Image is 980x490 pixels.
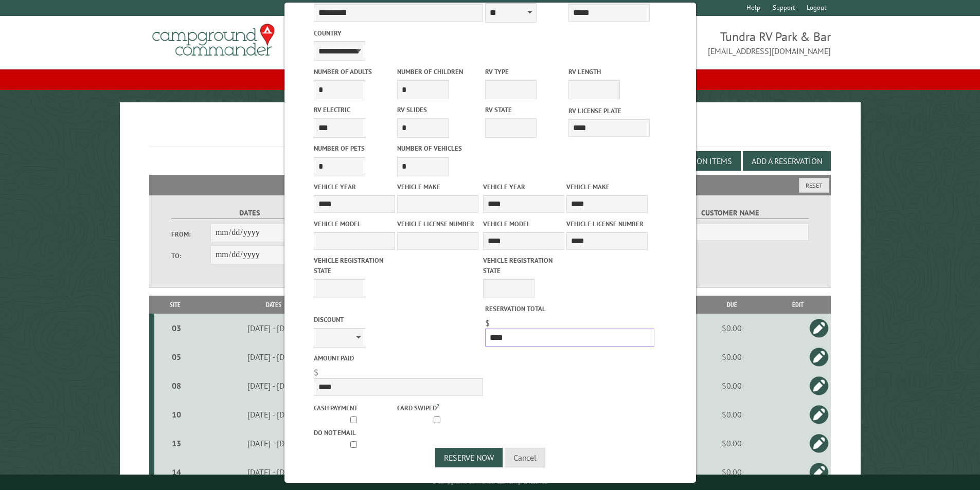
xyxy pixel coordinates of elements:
label: Card swiped [397,402,478,413]
label: Vehicle Year [483,182,564,192]
button: Cancel [505,448,545,467]
th: Site [154,296,196,314]
td: $0.00 [699,371,764,400]
div: [DATE] - [DATE] [198,352,350,362]
div: 13 [158,438,194,448]
label: Cash payment [314,403,395,413]
label: Vehicle Make [397,182,478,192]
div: 14 [158,467,194,477]
label: Discount [314,315,483,324]
div: [DATE] - [DATE] [198,467,350,477]
button: Reserve Now [435,448,503,467]
div: [DATE] - [DATE] [198,323,350,333]
label: Vehicle License Number [566,219,648,229]
label: To: [171,251,210,261]
label: RV Electric [314,105,395,115]
label: RV License Plate [568,106,650,116]
div: [DATE] - [DATE] [198,380,350,391]
button: Reset [799,178,829,193]
label: RV State [485,105,566,115]
label: Country [314,28,483,38]
div: 03 [158,323,194,333]
td: $0.00 [699,458,764,486]
label: Vehicle Model [314,219,395,229]
label: RV Slides [397,105,478,115]
label: Number of Children [397,67,478,77]
div: [DATE] - [DATE] [198,409,350,420]
label: Vehicle Model [483,219,564,229]
label: Vehicle Registration state [314,256,395,275]
th: Edit [764,296,831,314]
small: © Campground Commander LLC. All rights reserved. [432,479,548,485]
div: [DATE] - [DATE] [198,438,350,448]
td: $0.00 [699,342,764,371]
label: RV Type [485,67,566,77]
label: Vehicle License Number [397,219,478,229]
label: Vehicle Make [566,182,648,192]
label: From: [171,229,210,239]
th: Due [699,296,764,314]
div: 05 [158,352,194,362]
img: Campground Commander [149,20,278,60]
label: Vehicle Year [314,182,395,192]
td: $0.00 [699,400,764,429]
label: Amount paid [314,353,483,363]
h2: Filters [149,175,831,194]
span: $ [485,318,490,328]
button: Add a Reservation [743,151,831,171]
label: Reservation Total [485,304,654,314]
td: $0.00 [699,429,764,458]
label: RV Length [568,67,650,77]
span: $ [314,367,318,377]
h1: Reservations [149,119,831,147]
button: Edit Add-on Items [652,151,741,171]
a: ? [437,402,439,409]
th: Dates [196,296,351,314]
div: 08 [158,380,194,391]
label: Customer Name [652,207,809,219]
label: Do not email [314,428,395,438]
label: Number of Pets [314,143,395,153]
label: Dates [171,207,328,219]
td: $0.00 [699,314,764,342]
label: Number of Vehicles [397,143,478,153]
label: Vehicle Registration state [483,256,564,275]
label: Number of Adults [314,67,395,77]
div: 10 [158,409,194,420]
